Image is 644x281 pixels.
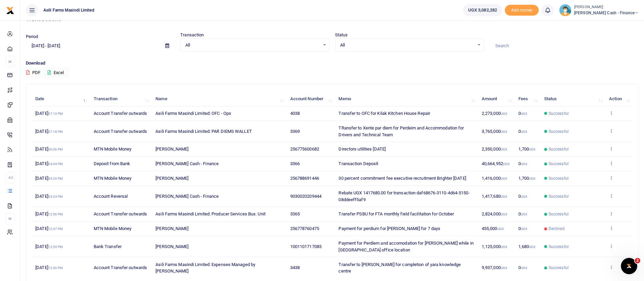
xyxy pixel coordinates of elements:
span: Transaction Deposit [338,161,378,166]
small: 04:20 PM [48,177,63,180]
th: Name: activate to sort column ascending [152,92,286,106]
span: Successful [549,211,569,217]
span: [DATE] [35,194,63,199]
span: UGX 3,082,282 [468,7,497,14]
label: Period [26,33,38,40]
span: 1,700 [518,176,536,181]
span: 3438 [290,265,300,270]
small: 12:47 PM [48,227,63,231]
span: [PERSON_NAME] [155,226,188,231]
span: 1001101717085 [290,244,321,249]
span: 2 [635,258,640,263]
span: [PERSON_NAME] Cash - Finance [574,10,639,16]
img: profile-user [559,4,571,16]
th: Action: activate to sort column ascending [605,92,633,106]
small: 07:18 PM [48,130,63,134]
span: Transfer PSBU for FTA monthly field facilitation for October [338,211,454,216]
span: Asili Farms Masindi Limited [41,7,97,13]
span: Transfer to OFC for Kilak Kitchen House Repair [338,111,430,116]
img: logo-small [6,6,14,15]
span: 2,350,000 [482,146,507,152]
span: 30 percent commitment fee executive recruitment Brighter [DATE] [338,176,466,181]
a: Add money [505,7,539,12]
small: UGX [501,266,507,270]
span: Asili Farms Masindi Limited: Expenses Managed by [PERSON_NAME] [155,262,255,274]
span: 0 [518,226,527,231]
span: 0 [518,211,527,216]
span: 2,273,000 [482,111,507,116]
small: UGX [501,130,507,134]
span: [DATE] [35,226,63,231]
span: MTN Mobile Money [94,176,132,181]
span: 256788691446 [290,176,319,181]
span: [DATE] [35,265,63,270]
small: UGX [501,147,507,151]
span: [DATE] [35,211,63,216]
th: Date: activate to sort column descending [32,92,90,106]
small: UGX [521,112,527,116]
span: 3366 [290,161,300,166]
span: Bank Transfer [94,244,122,249]
span: Successful [549,128,569,135]
span: [DATE] [35,111,63,116]
span: [DATE] [35,244,63,249]
li: M [5,213,15,224]
span: Asili Farms Masindi Limited: Producer Services Bus. Unit [155,211,265,216]
small: UGX [503,162,510,166]
a: UGX 3,082,282 [463,4,502,16]
span: 9030020209444 [290,194,321,199]
p: Download [26,60,639,67]
small: UGX [501,177,507,180]
small: 07:19 PM [48,112,63,116]
span: 40,664,952 [482,161,510,166]
span: 1,680 [518,244,536,249]
li: M [5,56,15,67]
span: Asili Farms Masindi Limited: OFC - Ops [155,111,231,116]
small: UGX [501,212,507,216]
span: Directors utilities [DATE] [338,146,386,152]
small: UGX [521,195,527,198]
input: select period [26,40,160,52]
span: [PERSON_NAME] [155,176,188,181]
span: 4038 [290,111,300,116]
a: logo-small logo-large logo-large [6,7,14,13]
span: 9,937,000 [482,265,507,270]
span: Transfer to [PERSON_NAME] for completion of yara knowledge centre [338,262,461,274]
span: [PERSON_NAME] Cash - Finance [155,194,219,199]
small: UGX [521,212,527,216]
span: 0 [518,129,527,134]
span: Successful [549,265,569,271]
small: UGX [501,195,507,198]
small: 03:24 PM [48,195,63,198]
span: Deposit from Bank [94,161,130,166]
span: Successful [549,175,569,181]
button: Excel [42,67,70,78]
li: Wallet ballance [460,4,505,16]
span: 1,125,000 [482,244,507,249]
span: 256775600682 [290,146,319,152]
th: Amount: activate to sort column ascending [478,92,515,106]
span: Account Reversal [94,194,128,199]
iframe: Intercom live chat [621,258,637,274]
small: UGX [497,227,504,231]
span: 1,700 [518,146,536,152]
label: Status [335,32,348,38]
label: Transaction [180,32,204,38]
span: [DATE] [35,129,63,134]
span: 3365 [290,211,300,216]
small: UGX [529,147,535,151]
span: TRansfer to Xente par diem for Perdeim and Accommodation for Drivers and Technical Team [338,125,464,137]
span: Successful [549,161,569,167]
span: Successful [549,193,569,199]
span: 2,824,000 [482,211,507,216]
span: 3369 [290,129,300,134]
li: Ac [5,172,15,183]
small: 06:06 PM [48,147,63,151]
span: [DATE] [35,176,63,181]
th: Memo: activate to sort column ascending [335,92,478,106]
small: UGX [521,162,527,166]
span: All [185,42,319,49]
small: [PERSON_NAME] [574,4,639,10]
th: Fees: activate to sort column ascending [515,92,540,106]
span: 0 [518,265,527,270]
